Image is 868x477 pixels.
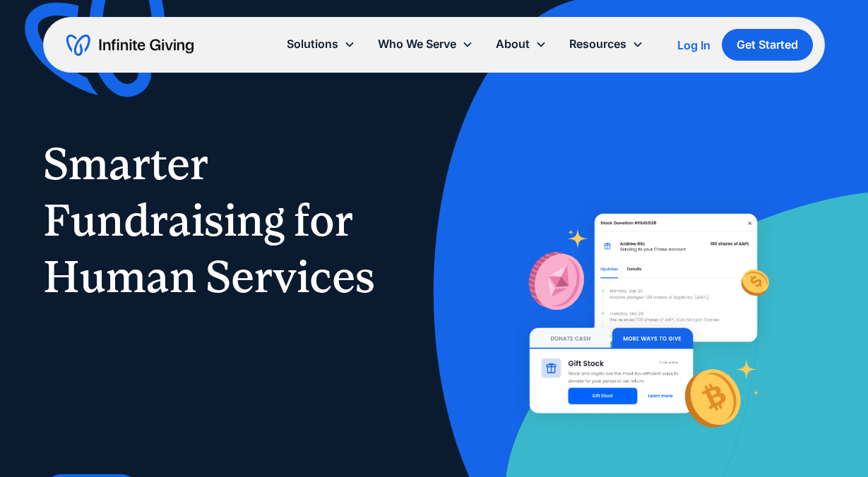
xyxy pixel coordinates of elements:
[378,35,456,54] div: Who We Serve
[43,322,405,452] p: You're doing the hardest work to help our fellow humans in need. Have the peace of mind that your...
[722,29,813,61] a: Get Started
[43,135,405,305] h1: Smarter Fundraising for Human Services
[43,411,372,447] strong: Learn how we can increase your impact to help serve those who need us the most.
[66,34,194,56] a: home
[508,192,779,454] img: nonprofit donation platform for faith-based organizations and ministries
[484,29,558,59] div: About
[558,29,655,59] div: Resources
[677,37,711,54] a: Log In
[569,35,626,54] div: Resources
[287,35,338,54] div: Solutions
[275,29,367,59] div: Solutions
[367,29,484,59] div: Who We Serve
[677,40,711,51] div: Log In
[496,35,530,54] div: About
